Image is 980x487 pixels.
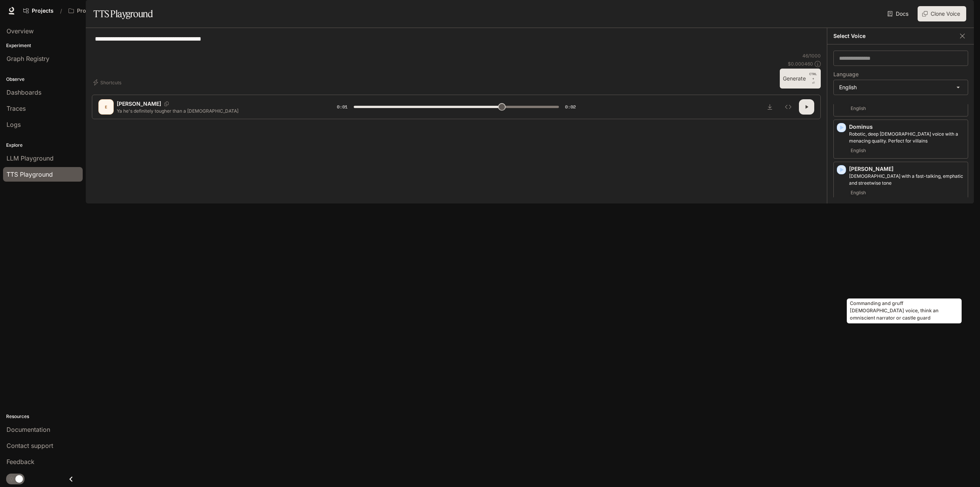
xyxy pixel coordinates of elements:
button: GenerateCTRL +⏎ [780,69,821,89]
p: Dominus [849,123,965,131]
p: 46 / 1000 [802,52,821,59]
div: English [834,80,968,95]
span: English [849,104,867,113]
span: 0:02 [565,103,576,111]
p: ⏎ [809,72,818,85]
p: Robotic, deep male voice with a menacing quality. Perfect for villains [849,131,965,144]
a: Go to projects [20,3,57,18]
div: E [100,101,112,113]
p: Language [833,72,859,77]
button: Inspect [781,99,796,115]
p: [PERSON_NAME] [849,165,965,173]
button: Clone Voice [918,6,966,21]
a: Docs [886,6,911,21]
p: Ya he's definitely tougher than a [DEMOGRAPHIC_DATA] [117,108,318,114]
span: Projects [32,8,54,14]
button: Download audio [762,99,777,115]
p: $ 0.000460 [788,61,813,67]
p: CTRL + [809,72,818,81]
p: Male with a fast-talking, emphatic and streetwise tone [849,173,965,187]
button: Open workspace menu [65,3,132,18]
div: Commanding and gruff [DEMOGRAPHIC_DATA] voice, think an omniscient narrator or castle guard [847,298,962,323]
p: [PERSON_NAME] [117,100,161,108]
div: / [57,7,65,15]
span: 0:01 [337,103,348,111]
span: English [849,188,867,197]
span: English [849,146,867,155]
button: Shortcuts [92,76,124,89]
h1: TTS Playground [93,6,153,21]
button: Copy Voice ID [161,102,172,106]
p: Project [PERSON_NAME] [77,8,120,14]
